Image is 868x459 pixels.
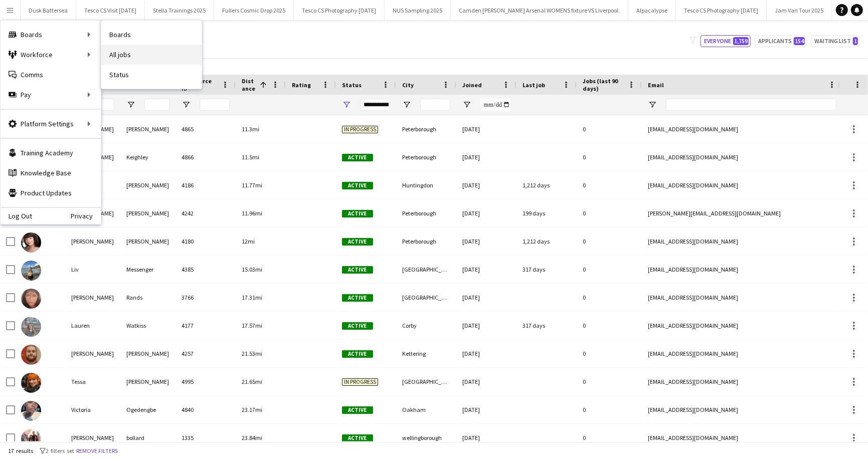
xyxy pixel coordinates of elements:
span: Active [342,434,373,442]
div: 317 days [516,312,577,339]
span: Active [342,210,373,217]
button: Everyone1,759 [701,35,751,47]
input: Workforce ID Filter Input [200,99,230,111]
img: Victoria Ogedengbe [21,401,41,421]
span: 12mi [242,238,255,245]
div: [DATE] [456,424,516,451]
div: [PERSON_NAME] [65,340,120,367]
button: Open Filter Menu [648,100,657,109]
div: [PERSON_NAME] [120,199,176,227]
div: 317 days [516,256,577,283]
a: Privacy [71,212,101,220]
div: [DATE] [456,396,516,423]
div: [DATE] [456,284,516,311]
div: [DATE] [456,171,516,199]
div: 0 [577,396,642,423]
div: Workforce [1,45,101,65]
div: 0 [577,143,642,171]
span: Joined [462,81,482,89]
div: Boards [1,25,101,45]
div: 0 [577,312,642,339]
div: [EMAIL_ADDRESS][DOMAIN_NAME] [642,312,842,339]
input: First Name Filter Input [89,99,114,111]
div: Oakham [396,396,456,423]
div: 4257 [176,340,236,367]
button: Open Filter Menu [182,100,191,109]
a: Log Out [1,212,32,220]
span: Distance [242,77,256,92]
div: 4995 [176,368,236,395]
div: [DATE] [456,143,516,171]
span: 17.31mi [242,294,262,301]
div: [DATE] [456,115,516,143]
div: [PERSON_NAME] [65,424,120,451]
span: City [402,81,414,89]
button: NUS Sampling 2025 [385,1,451,20]
button: Alpacalypse [628,1,676,20]
div: 4865 [176,115,236,143]
button: Tesco CS Photography [DATE] [294,1,385,20]
div: Peterborough [396,115,456,143]
button: Open Filter Menu [402,100,411,109]
span: 21.53mi [242,350,262,357]
div: 0 [577,199,642,227]
div: [GEOGRAPHIC_DATA] [396,284,456,311]
div: Kettering [396,340,456,367]
div: [EMAIL_ADDRESS][DOMAIN_NAME] [642,171,842,199]
div: [EMAIL_ADDRESS][DOMAIN_NAME] [642,368,842,395]
div: [PERSON_NAME] [120,171,176,199]
span: Active [342,182,373,189]
div: Corby [396,312,456,339]
img: andrea bollard [21,429,41,449]
a: Knowledge Base [1,163,101,183]
div: [EMAIL_ADDRESS][DOMAIN_NAME] [642,424,842,451]
div: Peterborough [396,227,456,255]
span: 15.03mi [242,266,262,273]
div: [PERSON_NAME] [120,368,176,395]
div: 4385 [176,256,236,283]
img: Liv Messenger [21,261,41,281]
a: Product Updates [1,183,101,203]
div: [DATE] [456,256,516,283]
a: All jobs [101,45,202,65]
span: 17.57mi [242,322,262,329]
div: 199 days [516,199,577,227]
span: 11.77mi [242,181,262,189]
div: 4180 [176,227,236,255]
button: Jam Van Tour 2025 [767,1,832,20]
div: Peterborough [396,143,456,171]
div: [EMAIL_ADDRESS][DOMAIN_NAME] [642,115,842,143]
input: Joined Filter Input [480,99,510,111]
div: [EMAIL_ADDRESS][DOMAIN_NAME] [642,284,842,311]
div: Peterborough [396,199,456,227]
button: Tesco CS Photography [DATE] [676,1,767,20]
div: 4242 [176,199,236,227]
span: Status [342,81,362,89]
div: [EMAIL_ADDRESS][DOMAIN_NAME] [642,396,842,423]
div: [EMAIL_ADDRESS][DOMAIN_NAME] [642,340,842,367]
div: Keighley [120,143,176,171]
span: 11.96mi [242,209,262,217]
button: Tesco CS Visit [DATE] [76,1,145,20]
span: 23.17mi [242,406,262,413]
div: [DATE] [456,227,516,255]
img: Deborah Rands [21,289,41,309]
span: Active [342,266,373,274]
a: Status [101,65,202,85]
div: [PERSON_NAME] [65,227,120,255]
div: Tessa [65,368,120,395]
img: JOSHUA HIGGINS [21,345,41,365]
a: Comms [1,65,101,85]
div: Rands [120,284,176,311]
span: 154 [794,37,805,45]
button: Fullers Cosmic Drop 2025 [214,1,294,20]
span: 11.5mi [242,153,259,161]
button: Open Filter Menu [462,100,471,109]
div: Pay [1,85,101,105]
span: Rating [292,81,311,89]
button: Dusk Battersea [21,1,76,20]
div: Ogedengbe [120,396,176,423]
span: 2 filters set [46,447,74,454]
span: Active [342,406,373,414]
div: 0 [577,424,642,451]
